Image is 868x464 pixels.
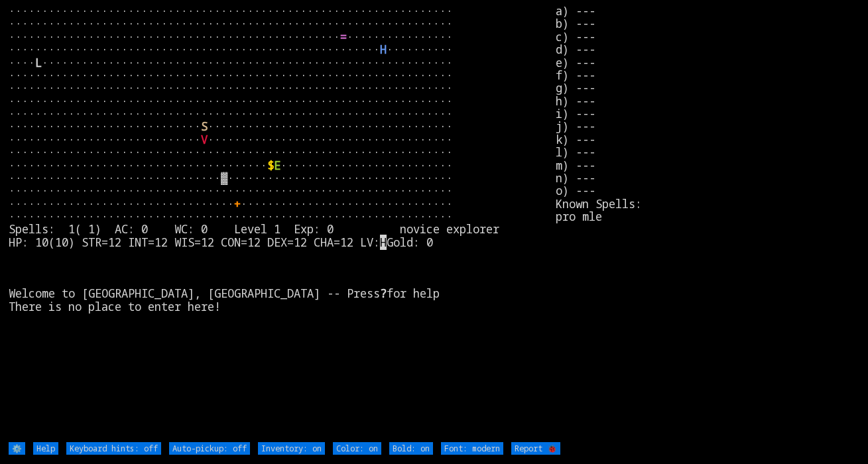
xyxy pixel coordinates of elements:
font: V [201,132,208,147]
font: = [340,29,347,44]
input: ⚙️ [9,442,25,455]
input: Keyboard hints: off [66,442,161,455]
input: Color: on [333,442,381,455]
input: Auto-pickup: off [169,442,250,455]
input: Font: modern [441,442,503,455]
font: $ [267,158,274,173]
input: Report 🐞 [511,442,560,455]
input: Bold: on [389,442,433,455]
font: H [380,42,387,57]
font: + [234,196,241,211]
mark: H [380,235,387,250]
stats: a) --- b) --- c) --- d) --- e) --- f) --- g) --- h) --- i) --- j) --- k) --- l) --- m) --- n) ---... [556,5,859,441]
font: E [274,158,280,173]
larn: ··································································· ·····························... [9,5,556,441]
b: ? [380,286,387,301]
input: Inventory: on [258,442,325,455]
input: Help [33,442,58,455]
font: S [201,119,208,134]
font: L [35,55,42,70]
